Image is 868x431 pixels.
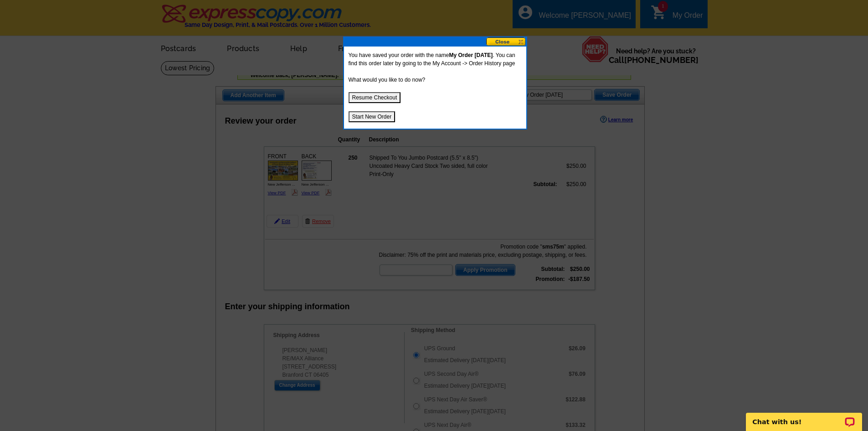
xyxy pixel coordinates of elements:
[344,47,526,127] div: You have saved your order with the name . You can find this order later by going to the My Accoun...
[449,52,493,58] strong: My Order [DATE]
[349,92,401,103] button: Resume Checkout
[740,402,868,431] iframe: LiveChat chat widget
[349,111,395,122] button: Start New Order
